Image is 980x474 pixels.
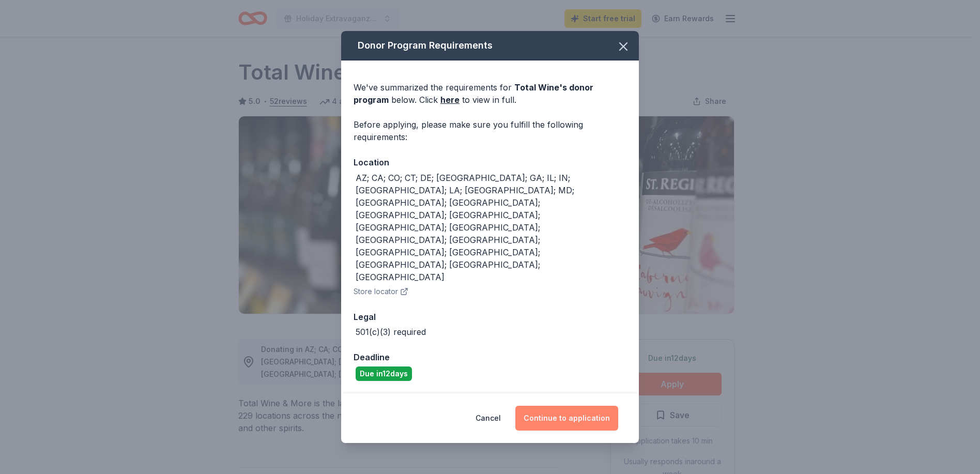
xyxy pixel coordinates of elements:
[354,350,626,364] div: Deadline
[515,406,618,431] button: Continue to application
[354,310,626,324] div: Legal
[341,31,639,60] div: Donor Program Requirements
[354,118,626,143] div: Before applying, please make sure you fulfill the following requirements:
[354,156,626,169] div: Location
[356,366,412,381] div: Due in 12 days
[356,326,426,338] div: 501(c)(3) required
[356,172,626,283] div: AZ; CA; CO; CT; DE; [GEOGRAPHIC_DATA]; GA; IL; IN; [GEOGRAPHIC_DATA]; LA; [GEOGRAPHIC_DATA]; MD; ...
[354,81,626,106] div: We've summarized the requirements for below. Click to view in full.
[476,406,501,431] button: Cancel
[440,94,460,106] a: here
[354,285,408,298] button: Store locator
